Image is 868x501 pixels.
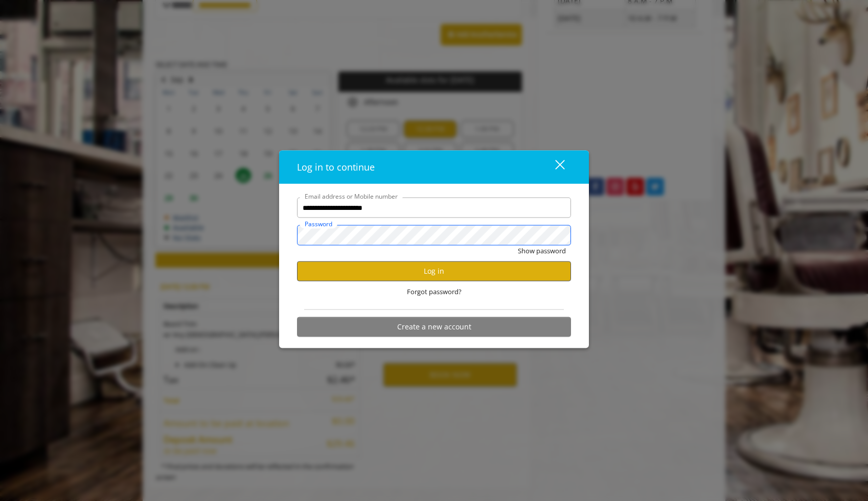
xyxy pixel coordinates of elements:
input: Email address or Mobile number [297,198,571,218]
span: Log in to continue [297,161,375,173]
button: Show password [518,246,566,256]
span: Forgot password? [407,286,462,297]
label: Email address or Mobile number [300,192,403,201]
button: close dialog [536,156,571,177]
label: Password [300,219,337,229]
div: close dialog [543,159,564,175]
button: Log in [297,261,571,281]
button: Create a new account [297,317,571,337]
input: Password [297,225,571,246]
